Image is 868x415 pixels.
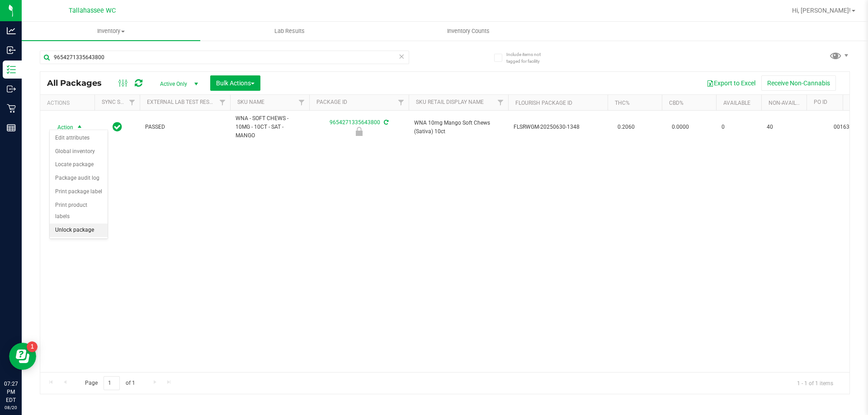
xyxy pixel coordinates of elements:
span: Page of 1 [77,376,142,390]
li: Unlock package [50,224,108,237]
span: Include items not tagged for facility [506,51,552,65]
iframe: Resource center [9,343,36,370]
span: Tallahassee WC [69,7,116,14]
span: 0.2060 [613,121,639,134]
li: Package audit log [50,172,108,185]
a: 9654271335643800 [330,119,380,126]
span: 0.0000 [667,121,693,134]
a: Filter [125,95,140,110]
span: Action [49,121,74,134]
span: select [74,121,85,134]
span: Hi, [PERSON_NAME]! [792,7,851,14]
span: Inventory Counts [435,27,502,35]
span: 40 [767,123,801,131]
a: 00163481 [834,124,859,130]
button: Bulk Actions [210,75,260,91]
span: In Sync [113,121,122,133]
a: SKU Name [237,99,264,105]
input: Search Package ID, Item Name, SKU, Lot or Part Number... [40,51,409,64]
a: Sku Retail Display Name [416,99,484,105]
iframe: Resource center unread badge [27,341,38,352]
li: Edit attributes [50,131,108,145]
a: CBD% [669,100,684,106]
a: Inventory Counts [379,22,557,41]
span: All Packages [47,78,111,88]
a: Non-Available [769,100,809,106]
p: 07:27 PM EDT [4,380,18,404]
inline-svg: Analytics [7,26,16,35]
div: Newly Received [308,127,410,136]
inline-svg: Inventory [7,65,16,74]
inline-svg: Retail [7,104,16,113]
a: Package ID [316,99,347,105]
a: Filter [394,95,409,110]
span: FLSRWGM-20250630-1348 [514,123,602,131]
a: THC% [615,100,630,106]
span: Bulk Actions [216,79,255,87]
span: WNA - SOFT CHEWS - 10MG - 10CT - SAT - MANGO [236,114,304,140]
a: Filter [215,95,230,110]
span: 1 - 1 of 1 items [790,376,840,390]
button: Receive Non-Cannabis [761,75,836,91]
button: Export to Excel [701,75,761,91]
a: Filter [294,95,309,110]
li: Global inventory [50,145,108,159]
a: Filter [493,95,508,110]
li: Print product labels [50,199,108,224]
li: Print package label [50,185,108,199]
span: Clear [398,51,405,62]
span: 0 [722,123,756,131]
a: PO ID [814,99,827,105]
span: Sync from Compliance System [382,119,388,126]
a: Available [723,100,750,106]
a: Flourish Package ID [515,100,572,106]
span: PASSED [145,123,225,131]
li: Locate package [50,158,108,172]
a: Sync Status [102,99,137,105]
div: Actions [47,100,91,106]
inline-svg: Inbound [7,46,16,55]
a: External Lab Test Result [147,99,218,105]
span: Inventory [22,27,200,35]
input: 1 [104,376,120,390]
a: Lab Results [200,22,379,41]
p: 08/20 [4,404,18,411]
inline-svg: Reports [7,123,16,132]
inline-svg: Outbound [7,84,16,93]
span: Lab Results [262,27,317,35]
a: Inventory [22,22,200,41]
span: WNA 10mg Mango Soft Chews (Sativa) 10ct [414,119,503,136]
